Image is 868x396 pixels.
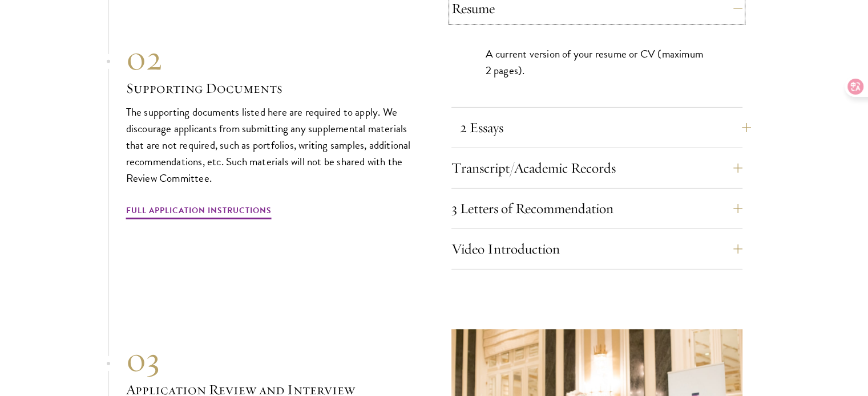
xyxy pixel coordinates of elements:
[126,104,417,186] p: The supporting documents listed here are required to apply. We discourage applicants from submitt...
[126,203,272,221] a: Full Application Instructions
[126,38,417,79] div: 02
[451,195,742,222] button: 3 Letters of Recommendation
[126,79,417,98] h3: Supporting Documents
[451,154,742,182] button: Transcript/Academic Records
[486,46,708,79] p: A current version of your resume or CV (maximum 2 pages).
[126,339,417,380] div: 03
[460,114,751,141] button: 2 Essays
[451,235,742,263] button: Video Introduction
